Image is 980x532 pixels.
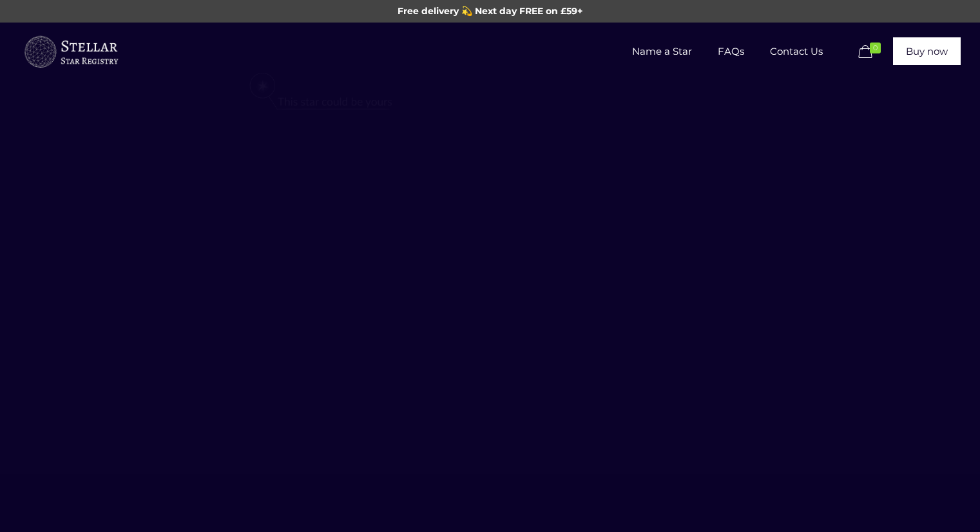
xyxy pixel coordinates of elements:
img: buyastar-logo-transparent [23,33,119,71]
a: FAQs [705,23,757,81]
span: 0 [870,43,881,53]
a: Buy a Star [23,23,119,81]
a: Name a Star [619,23,705,81]
a: 0 [856,44,887,60]
span: Free delivery 💫 Next day FREE on £59+ [398,5,582,17]
a: Contact Us [757,23,836,81]
span: Contact Us [757,32,836,71]
a: Buy now [893,37,961,65]
span: FAQs [705,32,757,71]
span: Name a Star [619,32,705,71]
img: star-could-be-yours.png [233,66,409,118]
